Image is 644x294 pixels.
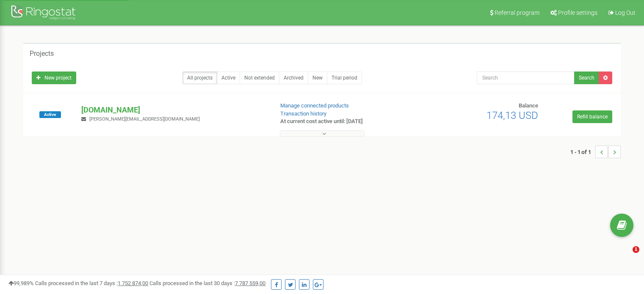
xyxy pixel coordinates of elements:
[81,104,266,115] p: [DOMAIN_NAME]
[615,246,636,267] iframe: Intercom live chat
[182,71,217,84] a: All projects
[308,71,327,84] a: New
[615,9,636,16] span: Log Out
[572,110,612,123] a: Refill balance
[519,102,538,109] span: Balance
[495,9,539,16] span: Referral program
[89,116,200,122] span: [PERSON_NAME][EMAIL_ADDRESS][DOMAIN_NAME]
[235,280,265,286] u: 7 787 559,00
[477,71,575,84] input: Search
[217,71,240,84] a: Active
[35,280,148,286] span: Calls processed in the last 7 days :
[280,110,326,117] a: Transaction history
[486,110,538,121] span: 174,13 USD
[279,71,308,84] a: Archived
[149,280,265,286] span: Calls processed in the last 30 days :
[118,280,148,286] u: 1 752 874,00
[30,50,54,58] h5: Projects
[240,71,279,84] a: Not extended
[570,137,621,167] nav: ...
[558,9,597,16] span: Profile settings
[574,71,599,84] button: Search
[327,71,362,84] a: Trial period
[8,280,34,286] span: 99,989%
[39,111,61,118] span: Active
[570,146,595,158] span: 1 - 1 of 1
[633,246,639,253] span: 1
[32,71,76,84] a: New project
[280,102,349,109] a: Manage connected products
[280,118,416,126] p: At current cost active until: [DATE]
